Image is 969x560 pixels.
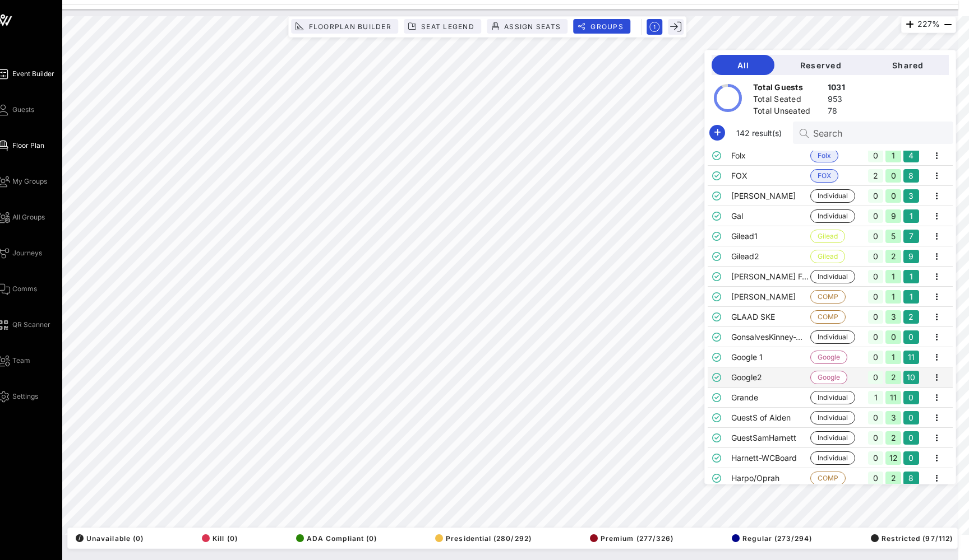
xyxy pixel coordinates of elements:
span: Individual [818,432,848,444]
span: FOX [818,170,831,182]
div: Total Guests [753,82,823,96]
td: Gilead1 [731,226,810,246]
div: 0 [868,451,884,465]
div: 0 [868,230,884,243]
button: Groups [573,19,630,34]
div: 2 [885,472,901,485]
span: Individual [818,452,848,464]
div: 1 [903,270,919,283]
span: Individual [818,331,848,343]
span: Google [818,371,840,384]
td: Gilead2 [731,246,810,267]
button: Seat Legend [404,19,481,34]
span: Journeys [12,248,42,258]
button: Restricted (97/112) [868,530,953,546]
span: Gilead [818,250,838,263]
span: Individual [818,391,848,404]
div: Total Unseated [753,105,823,119]
div: 1 [903,209,919,223]
div: 0 [903,391,919,404]
div: 0 [868,189,884,203]
div: 1 [885,351,901,364]
div: 5 [885,230,901,243]
td: FOX [731,166,810,186]
div: 227% [901,16,956,33]
button: All [712,55,774,75]
span: Restricted (97/112) [871,534,953,543]
td: GuestSamHarnett [731,428,810,448]
span: All [721,60,765,70]
div: 10 [903,371,919,384]
div: 0 [885,189,901,203]
div: 11 [903,351,919,364]
div: / [76,534,84,542]
span: COMP [818,291,838,303]
div: 3 [885,310,901,324]
button: Reserved [774,55,866,75]
span: QR Scanner [12,320,50,330]
span: COMP [818,472,838,484]
div: 12 [885,451,901,465]
div: 0 [885,169,901,183]
span: 142 result(s) [732,127,786,139]
span: Reserved [783,60,857,70]
span: Floorplan Builder [308,22,391,31]
div: 0 [903,330,919,344]
div: 2 [885,431,901,445]
td: Google2 [731,367,810,388]
span: Floor Plan [12,141,44,151]
span: All Groups [12,212,45,222]
span: Individual [818,412,848,424]
div: 3 [885,411,901,424]
button: Premium (277/326) [587,530,673,546]
span: Groups [590,22,624,31]
span: My Groups [12,176,47,186]
td: Harnett-WCBoard [731,448,810,468]
div: 0 [868,351,884,364]
td: GonsalvesKinney-WCBoard [731,327,810,347]
div: 0 [868,431,884,445]
td: Grande [731,388,810,408]
div: 0 [868,270,884,283]
div: 1 [868,391,884,404]
button: Kill (0) [199,530,238,546]
button: Presidential (280/292) [432,530,532,546]
button: Floorplan Builder [291,19,398,34]
span: Google [818,351,840,363]
span: Individual [818,210,848,222]
button: /Unavailable (0) [72,530,144,546]
td: Google 1 [731,347,810,367]
div: 0 [868,472,884,485]
div: 0 [868,149,884,162]
div: 0 [868,290,884,304]
div: 953 [828,94,845,108]
div: 0 [868,371,884,384]
span: Kill (0) [202,534,238,543]
div: 2 [885,371,901,384]
div: 0 [868,209,884,223]
span: Settings [12,391,38,402]
div: 9 [885,209,901,223]
div: 0 [868,411,884,424]
td: Folx [731,146,810,166]
span: Folx [818,150,831,162]
button: Shared [866,55,949,75]
span: Event Builder [12,69,54,79]
td: GuestS of Aiden [731,408,810,428]
td: [PERSON_NAME] [731,287,810,307]
div: 9 [903,250,919,263]
span: Individual [818,190,848,202]
span: Individual [818,270,848,283]
span: Regular (273/294) [732,534,812,543]
button: ADA Compliant (0) [293,530,377,546]
div: 1 [885,149,901,162]
div: 1 [885,290,901,304]
span: Gilead [818,230,838,242]
div: 78 [828,105,845,119]
span: ADA Compliant (0) [296,534,377,543]
span: Team [12,356,30,366]
td: Gal [731,206,810,226]
div: 11 [885,391,901,404]
td: [PERSON_NAME] [731,186,810,206]
div: 1 [885,270,901,283]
